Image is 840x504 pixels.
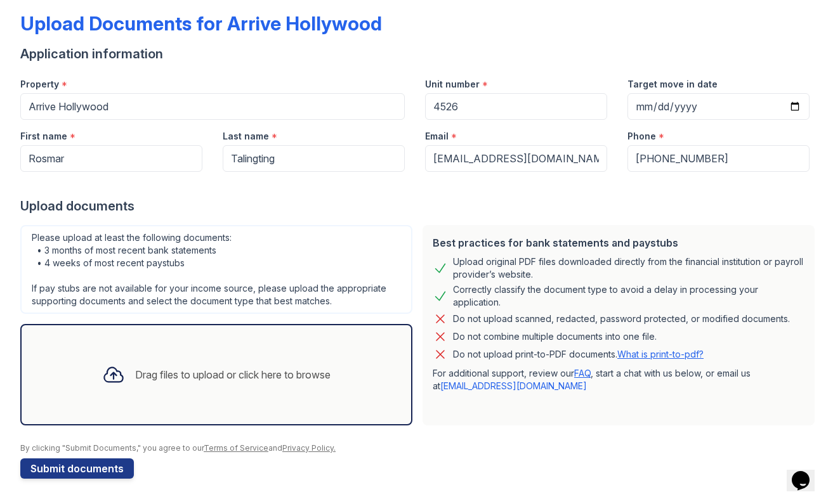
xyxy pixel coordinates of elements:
[20,458,134,479] button: Submit documents
[617,349,704,359] a: What is print-to-pdf?
[574,368,591,378] a: FAQ
[204,443,268,453] a: Terms of Service
[20,443,820,453] div: By clicking "Submit Documents," you agree to our and
[223,130,269,143] label: Last name
[20,197,820,215] div: Upload documents
[453,311,790,326] div: Do not upload scanned, redacted, password protected, or modified documents.
[433,235,804,250] div: Best practices for bank statements and paystubs
[20,130,67,143] label: First name
[135,367,331,382] div: Drag files to upload or click here to browse
[453,283,804,309] div: Correctly classify the document type to avoid a delay in processing your application.
[425,78,480,91] label: Unit number
[20,45,820,63] div: Application information
[453,348,704,361] p: Do not upload print-to-PDF documents.
[787,453,827,491] iframe: chat widget
[453,329,657,344] div: Do not combine multiple documents into one file.
[20,78,59,91] label: Property
[627,78,718,91] label: Target move in date
[627,130,656,143] label: Phone
[282,443,336,453] a: Privacy Policy.
[20,225,412,314] div: Please upload at least the following documents: • 3 months of most recent bank statements • 4 wee...
[433,367,804,392] p: For additional support, review our , start a chat with us below, or email us at
[440,380,587,391] a: [EMAIL_ADDRESS][DOMAIN_NAME]
[453,255,804,281] div: Upload original PDF files downloaded directly from the financial institution or payroll provider’...
[20,12,382,35] div: Upload Documents for Arrive Hollywood
[425,130,449,143] label: Email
